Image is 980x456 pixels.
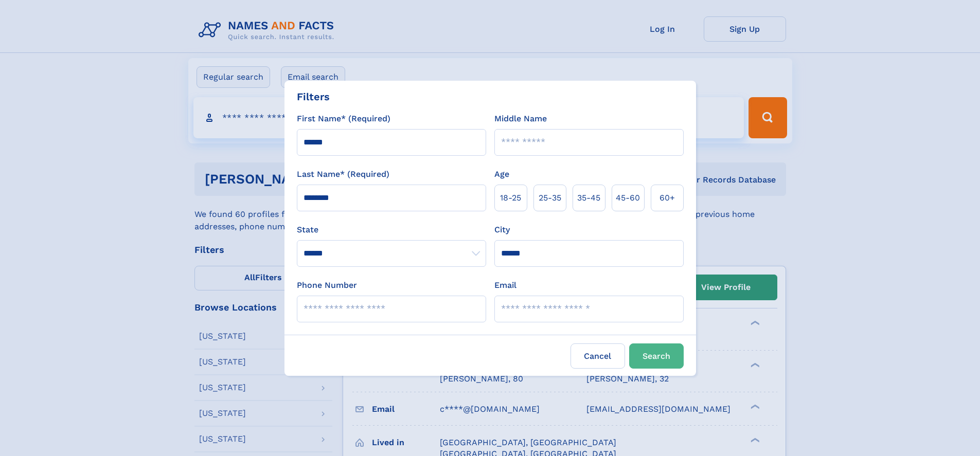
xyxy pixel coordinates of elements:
span: 18‑25 [500,192,521,204]
label: First Name* (Required) [297,113,390,125]
span: 60+ [660,192,675,204]
div: Filters [297,89,330,104]
label: Phone Number [297,279,357,291]
label: State [297,224,486,236]
label: Cancel [571,343,625,369]
label: Last Name* (Required) [297,168,389,180]
span: 45‑60 [616,192,640,204]
span: 35‑45 [577,192,600,204]
label: Age [494,168,509,180]
label: City [494,224,510,236]
button: Search [629,343,684,369]
label: Middle Name [494,113,547,125]
span: 25‑35 [539,192,561,204]
label: Email [494,279,516,291]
